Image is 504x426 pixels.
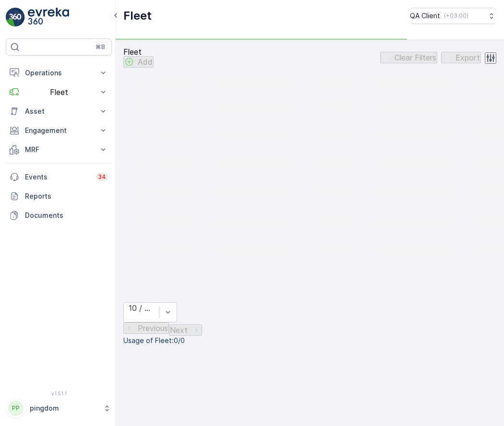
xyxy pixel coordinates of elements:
p: Events [25,172,90,182]
p: ( +03:00 ) [444,12,468,20]
p: pingdom [30,403,98,413]
p: Engagement [25,126,93,135]
p: MRF [25,145,93,154]
p: Next [170,326,188,334]
a: Events34 [6,167,112,187]
p: QA Client [410,11,440,21]
div: PP [8,401,24,416]
button: PPpingdom [6,398,112,418]
button: Next [169,324,202,336]
p: Reports [25,191,108,201]
p: Fleet [25,88,93,96]
p: Operations [25,68,93,78]
button: MRF [6,140,112,159]
button: Fleet [6,83,112,102]
p: ⌘B [96,43,105,51]
p: Documents [25,211,108,220]
button: QA Client(+03:00) [410,8,496,24]
p: Add [138,58,153,66]
p: Usage of Fleet : 0/0 [123,336,496,345]
p: Asset [25,106,93,116]
span: v 1.51.1 [6,390,112,396]
img: logo_light-DOdMpM7g.png [28,8,69,27]
button: Previous [123,322,169,334]
a: Reports [6,187,112,206]
p: Clear Filters [395,53,436,62]
p: 34 [98,173,106,181]
button: Export [441,52,481,63]
p: Export [456,53,480,62]
button: Asset [6,102,112,121]
button: Add [123,56,154,68]
div: 10 / Page [129,304,154,312]
p: Previous [138,324,168,332]
img: logo [6,8,25,27]
p: Fleet [123,47,154,56]
a: Documents [6,206,112,225]
button: Engagement [6,121,112,140]
button: Operations [6,63,112,83]
button: Clear Filters [380,52,437,63]
p: Fleet [123,8,152,24]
